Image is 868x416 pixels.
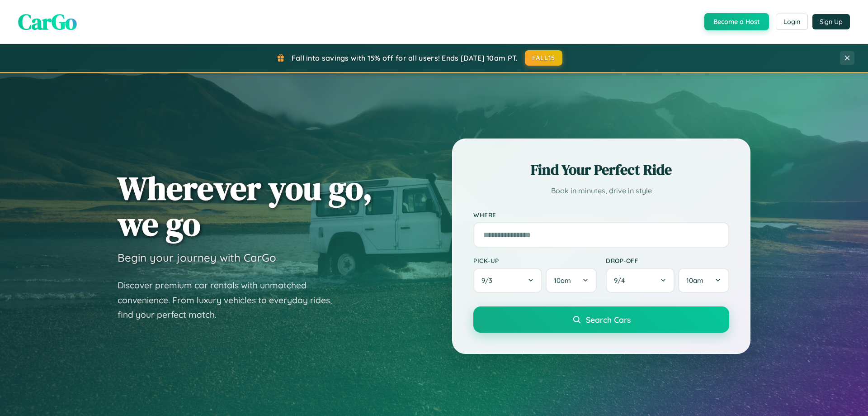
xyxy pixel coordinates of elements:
[546,268,597,293] button: 10am
[18,7,77,37] span: CarGo
[776,14,808,30] button: Login
[292,53,518,62] span: Fall into savings with 15% off for all users! Ends [DATE] 10am PT.
[704,13,769,30] button: Become a Host
[606,257,729,264] label: Drop-off
[473,268,542,293] button: 9/3
[812,14,850,29] button: Sign Up
[118,170,373,242] h1: Wherever you go, we go
[586,315,631,325] span: Search Cars
[481,276,497,285] span: 9 / 3
[554,276,571,285] span: 10am
[473,306,729,333] button: Search Cars
[525,50,563,66] button: FALL15
[473,257,597,264] label: Pick-up
[686,276,703,285] span: 10am
[473,211,729,219] label: Where
[614,276,629,285] span: 9 / 4
[473,184,729,197] p: Book in minutes, drive in style
[118,251,276,264] h3: Begin your journey with CarGo
[606,268,675,293] button: 9/4
[118,278,344,322] p: Discover premium car rentals with unmatched convenience. From luxury vehicles to everyday rides, ...
[473,160,729,180] h2: Find Your Perfect Ride
[678,268,729,293] button: 10am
